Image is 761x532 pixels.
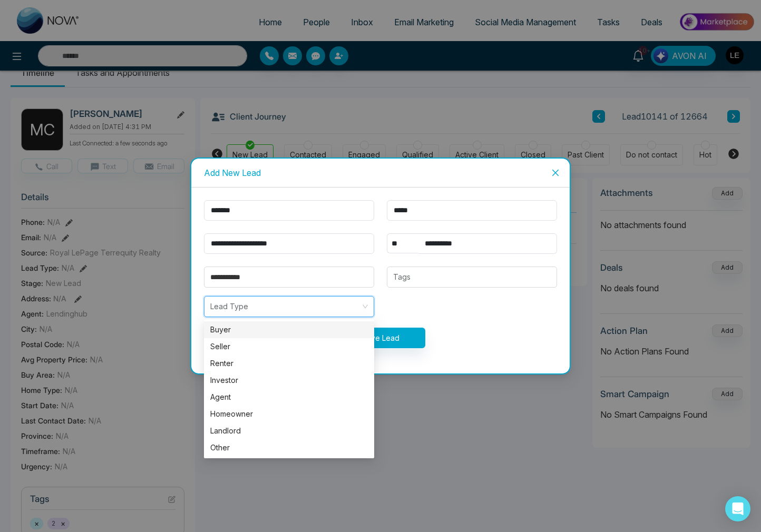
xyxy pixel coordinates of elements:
[336,328,425,348] button: Save Lead
[551,169,560,177] span: close
[541,159,570,187] button: Close
[210,358,368,369] div: Renter
[204,321,374,338] div: Buyer
[204,389,374,406] div: Agent
[210,425,368,437] div: Landlord
[204,439,374,456] div: Other
[204,338,374,355] div: Seller
[204,422,374,439] div: Landlord
[210,324,368,336] div: Buyer
[204,355,374,372] div: Renter
[210,442,368,454] div: Other
[725,496,750,521] div: Open Intercom Messenger
[210,408,368,420] div: Homeowner
[210,391,368,403] div: Agent
[204,372,374,389] div: Investor
[210,341,368,352] div: Seller
[210,375,368,386] div: Investor
[204,167,557,179] div: Add New Lead
[204,406,374,422] div: Homeowner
